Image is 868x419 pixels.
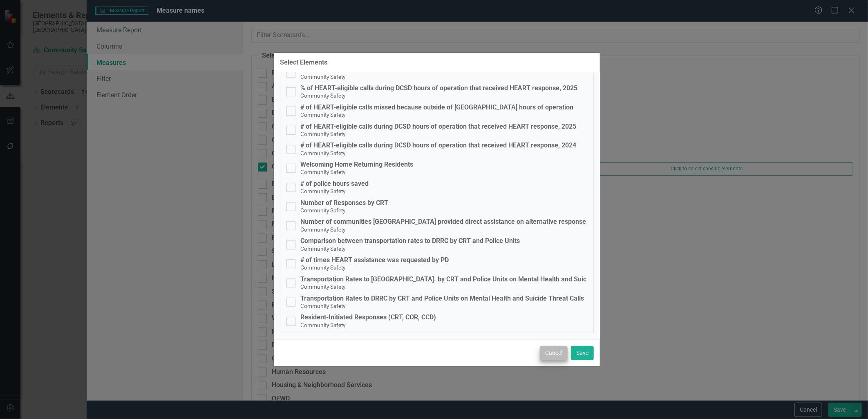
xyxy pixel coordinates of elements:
[300,131,345,137] small: Community Safety
[300,123,576,130] div: # of HEART-eligible calls during DCSD hours of operation that received HEART response, 2025
[300,142,576,149] div: # of HEART-eligible calls during DCSD hours of operation that received HEART response, 2024
[300,237,520,245] div: Comparison between transportation rates to DRRC by CRT and Police Units
[300,264,345,271] small: Community Safety
[300,207,345,214] small: Community Safety
[300,150,345,156] small: Community Safety
[571,346,594,360] button: Save
[300,85,577,92] div: % of HEART-eligible calls during DCSD hours of operation that received HEART response, 2025
[540,346,568,360] button: Cancel
[300,111,345,118] small: Community Safety
[300,161,413,168] div: Welcoming Home Returning Residents
[280,59,327,66] div: Select Elements
[300,245,345,252] small: Community Safety
[300,256,449,264] div: # of times HEART assistance was requested by PD
[300,169,345,175] small: Community Safety
[300,188,345,194] small: Community Safety
[300,92,345,99] small: Community Safety
[300,218,653,225] div: Number of communities [GEOGRAPHIC_DATA] provided direct assistance on alternative response progra...
[300,314,436,321] div: Resident-Initiated Responses (CRT, COR, CCD)
[300,283,345,290] small: Community Safety
[300,276,633,283] div: Transportation Rates to [GEOGRAPHIC_DATA]. by CRT and Police Units on Mental Health and Suicide T...
[300,104,573,111] div: # of HEART-eligible calls missed because outside of [GEOGRAPHIC_DATA] hours of operation
[300,74,345,80] small: Community Safety
[300,199,388,207] div: Number of Responses by CRT
[300,322,345,328] small: Community Safety
[300,295,584,302] div: Transportation Rates to DRRC by CRT and Police Units on Mental Health and Suicide Threat Calls
[300,303,345,309] small: Community Safety
[300,226,345,233] small: Community Safety
[300,180,369,187] div: # of police hours saved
